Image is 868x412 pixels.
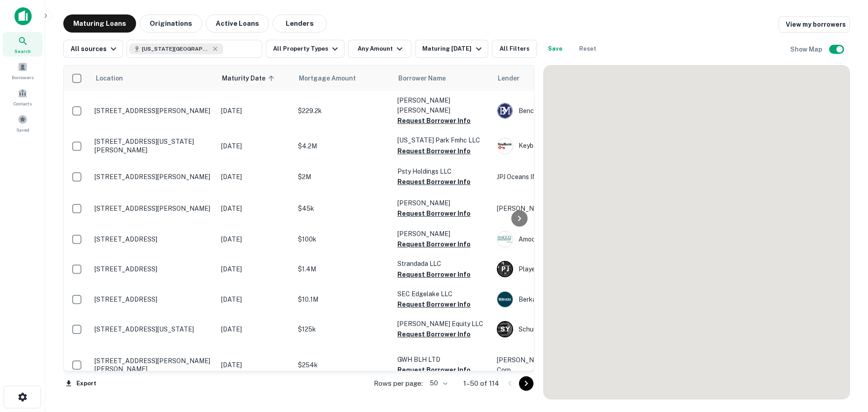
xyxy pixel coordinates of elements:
[71,43,119,54] div: All sources
[221,360,289,370] p: [DATE]
[94,173,212,181] p: [STREET_ADDRESS][PERSON_NAME]
[790,44,824,54] h6: Show Map
[397,365,471,375] button: Request Borrower Info
[63,40,123,58] button: All sources
[221,204,289,213] p: [DATE]
[497,261,632,277] div: Player JAN
[397,115,471,126] button: Request Borrower Info
[298,204,388,213] p: $45k
[397,176,471,187] button: Request Borrower Info
[415,40,488,58] button: Maturing [DATE]
[298,172,388,182] p: $2M
[298,234,388,244] p: $100k
[497,231,632,247] div: Amoco Federal Credit Union
[397,166,488,176] p: Psty Holdings LLC
[298,294,388,304] p: $10.1M
[266,40,344,58] button: All Property Types
[397,135,488,145] p: [US_STATE] Park Fmhc LLC
[14,47,31,55] span: Search
[397,198,488,208] p: [PERSON_NAME]
[778,16,850,33] a: View my borrowers
[3,32,42,57] a: Search
[293,66,393,91] th: Mortgage Amount
[12,74,33,81] span: Borrowers
[397,355,488,365] p: GWH BLH LTD
[393,66,492,91] th: Borrower Name
[94,325,212,333] p: [STREET_ADDRESS][US_STATE]
[823,311,868,354] iframe: Chat Widget
[397,269,471,280] button: Request Borrower Info
[397,208,471,219] button: Request Borrower Info
[426,377,449,390] div: 50
[16,126,29,133] span: Saved
[497,138,513,154] img: picture
[94,295,212,303] p: [STREET_ADDRESS]
[63,377,99,390] button: Export
[497,103,632,119] div: Benchmark Mortgage (nmls #2143)
[221,234,289,244] p: [DATE]
[397,95,488,115] p: [PERSON_NAME] [PERSON_NAME]
[221,324,289,334] p: [DATE]
[397,146,471,156] button: Request Borrower Info
[299,73,368,84] span: Mortgage Amount
[397,239,471,250] button: Request Borrower Info
[298,324,388,334] p: $125k
[497,138,632,154] div: Keybank National Association
[463,378,499,389] p: 1–50 of 114
[221,172,289,182] p: [DATE]
[14,100,32,107] span: Contacts
[497,291,632,308] div: Berkadia
[90,66,217,91] th: Location
[217,66,293,91] th: Maturity Date
[374,378,423,389] p: Rows per page:
[497,172,632,182] p: JPJ Oceans INC
[94,204,212,213] p: [STREET_ADDRESS][PERSON_NAME]
[348,40,411,58] button: Any Amount
[397,229,488,239] p: [PERSON_NAME]
[500,325,509,334] p: S Y
[94,265,212,273] p: [STREET_ADDRESS]
[497,103,513,118] img: picture
[573,40,602,58] button: Reset
[497,355,632,375] p: [PERSON_NAME] Eocnomic Development Corp
[298,106,388,116] p: $229.2k
[492,40,537,58] button: All Filters
[222,73,277,84] span: Maturity Date
[422,43,484,54] div: Maturing [DATE]
[497,204,632,213] p: [PERSON_NAME]
[221,264,289,274] p: [DATE]
[519,376,533,391] button: Go to next page
[398,73,446,84] span: Borrower Name
[497,232,513,247] img: picture
[541,40,570,58] button: Save your search to get updates of matches that match your search criteria.
[94,137,212,154] p: [STREET_ADDRESS][US_STATE][PERSON_NAME]
[397,299,471,310] button: Request Borrower Info
[14,7,32,25] img: capitalize-icon.png
[3,111,42,135] a: Saved
[397,319,488,329] p: [PERSON_NAME] Equity LLC
[221,294,289,304] p: [DATE]
[206,14,269,33] button: Active Loans
[298,264,388,274] p: $1.4M
[397,289,488,299] p: SEC Edgelake LLC
[498,73,519,84] span: Lender
[221,141,289,151] p: [DATE]
[95,73,123,84] span: Location
[63,14,136,33] button: Maturing Loans
[492,66,637,91] th: Lender
[3,85,42,109] a: Contacts
[497,321,632,337] div: Schumer [PERSON_NAME] DEV LLC
[273,14,327,33] button: Lenders
[497,292,513,307] img: picture
[298,360,388,370] p: $254k
[142,45,210,53] span: [US_STATE][GEOGRAPHIC_DATA], [US_STATE], [GEOGRAPHIC_DATA]
[397,259,488,269] p: Strandada LLC
[94,357,212,373] p: [STREET_ADDRESS][PERSON_NAME][PERSON_NAME]
[501,265,509,274] p: P J
[397,329,471,340] button: Request Borrower Info
[3,58,42,83] a: Borrowers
